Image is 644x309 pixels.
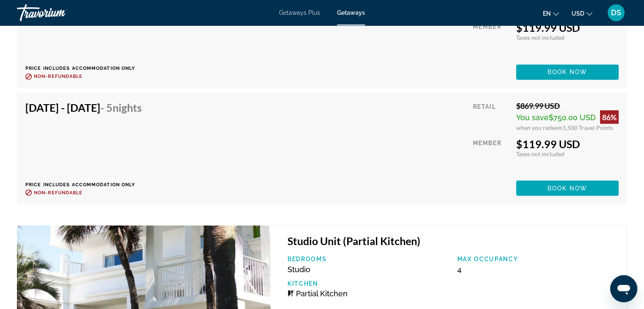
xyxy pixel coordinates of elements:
p: Bedrooms [287,255,449,262]
span: 4 [457,265,461,273]
button: Change language [543,7,559,19]
span: 1,500 Travel Points [563,124,613,131]
span: Non-refundable [34,74,83,79]
button: User Menu [605,4,627,22]
span: USD [572,10,584,17]
span: Book now [547,185,588,191]
span: You save [516,113,549,121]
a: Travorium [17,2,102,24]
iframe: Button to launch messaging window [610,275,637,302]
span: Non-refundable [34,190,83,195]
span: when you redeem [516,124,563,131]
h3: Studio Unit (Partial Kitchen) [287,234,618,247]
div: $119.99 USD [516,21,619,34]
span: Studio [287,265,310,273]
div: 86% [600,110,619,124]
div: $869.99 USD [516,101,619,110]
span: - 5 [100,101,142,113]
span: Book now [547,69,588,75]
div: $119.99 USD [516,137,619,150]
p: Max Occupancy [457,255,618,262]
span: Taxes not included [516,150,564,157]
span: en [543,10,551,17]
a: Getaways Plus [279,9,320,16]
h4: [DATE] - [DATE] [25,101,142,113]
p: Kitchen [287,280,449,287]
span: Nights [113,101,142,113]
button: Book now [516,64,619,80]
div: Member [473,21,510,58]
button: Change currency [572,7,592,19]
p: Price includes accommodation only [25,66,148,71]
span: DS [611,8,621,17]
div: Retail [473,101,510,131]
span: Partial Kitchen [296,289,348,298]
span: $750.00 USD [549,113,596,121]
div: Member [473,137,510,174]
button: Book now [516,180,619,196]
p: Price includes accommodation only [25,182,148,187]
span: Taxes not included [516,34,564,41]
a: Getaways [337,9,365,16]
